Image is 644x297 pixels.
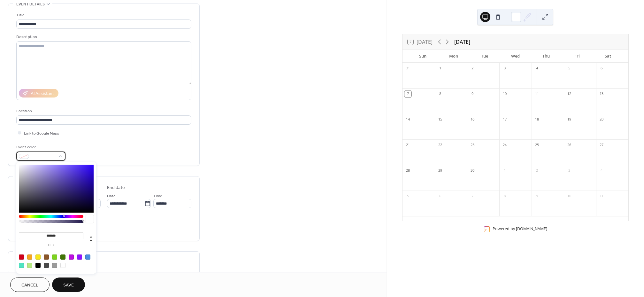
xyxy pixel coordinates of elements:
[60,263,65,268] div: #FFFFFF
[501,167,508,174] div: 1
[598,116,605,123] div: 20
[533,65,540,72] div: 4
[16,34,190,40] div: Description
[562,50,592,63] div: Fri
[533,167,540,174] div: 2
[404,193,411,200] div: 5
[52,263,57,268] div: #9B9B9B
[408,50,438,63] div: Sun
[44,263,49,268] div: #4A4A4A
[438,50,469,63] div: Mon
[153,193,162,199] span: Time
[566,167,573,174] div: 3
[404,142,411,149] div: 21
[469,167,476,174] div: 30
[437,193,444,200] div: 6
[437,116,444,123] div: 15
[16,1,45,8] span: Event details
[501,193,508,200] div: 8
[77,254,82,260] div: #9013FE
[501,65,508,72] div: 3
[566,142,573,149] div: 26
[593,50,623,63] div: Sat
[533,142,540,149] div: 25
[107,184,125,191] div: End date
[516,226,547,231] a: [DOMAIN_NAME]
[437,142,444,149] div: 22
[63,282,74,289] span: Save
[469,90,476,98] div: 9
[598,65,605,72] div: 6
[16,108,190,114] div: Location
[533,90,540,98] div: 11
[566,116,573,123] div: 19
[493,226,547,231] div: Powered by
[27,263,32,268] div: #B8E986
[598,142,605,149] div: 27
[469,116,476,123] div: 16
[85,254,90,260] div: #4A90E2
[598,193,605,200] div: 11
[469,50,500,63] div: Tue
[69,254,74,260] div: #BD10E0
[566,65,573,72] div: 5
[566,193,573,200] div: 10
[437,167,444,174] div: 29
[10,277,50,292] button: Cancel
[469,65,476,72] div: 2
[16,144,64,151] div: Event color
[35,263,41,268] div: #000000
[35,254,41,260] div: #F8E71C
[404,90,411,98] div: 7
[469,142,476,149] div: 23
[52,254,57,260] div: #7ED321
[598,167,605,174] div: 4
[501,142,508,149] div: 24
[107,193,116,199] span: Date
[454,38,470,46] div: [DATE]
[24,130,59,137] span: Link to Google Maps
[60,254,65,260] div: #417505
[566,90,573,98] div: 12
[404,65,411,72] div: 31
[500,50,531,63] div: Wed
[19,263,24,268] div: #50E3C2
[531,50,562,63] div: Thu
[19,254,24,260] div: #D0021B
[437,90,444,98] div: 8
[598,90,605,98] div: 13
[404,116,411,123] div: 14
[52,277,85,292] button: Save
[469,193,476,200] div: 7
[501,116,508,123] div: 17
[533,193,540,200] div: 9
[16,12,190,19] div: Title
[44,254,49,260] div: #8B572A
[27,254,32,260] div: #F5A623
[21,282,38,289] span: Cancel
[437,65,444,72] div: 1
[533,116,540,123] div: 18
[404,167,411,174] div: 28
[501,90,508,98] div: 10
[19,244,83,247] label: hex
